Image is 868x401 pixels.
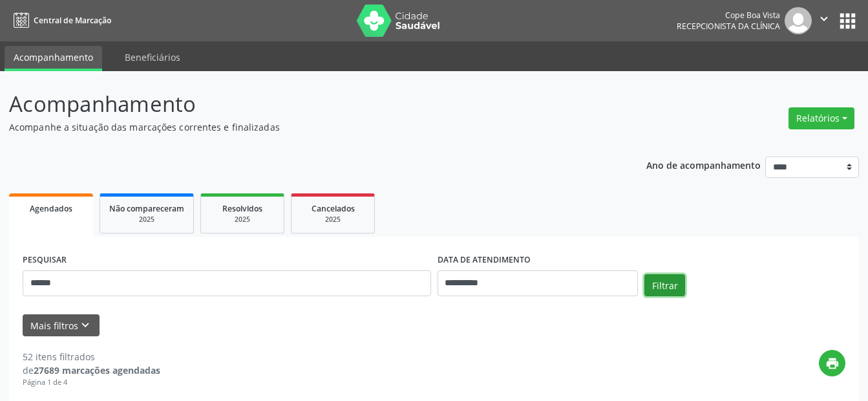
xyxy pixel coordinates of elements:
span: Cancelados [312,203,355,214]
i: print [825,356,840,371]
div: 2025 [301,215,365,224]
div: Página 1 de 4 [23,377,160,388]
span: Agendados [30,203,72,214]
label: PESQUISAR [23,250,67,270]
button: Mais filtroskeyboard_arrow_down [23,314,100,337]
a: Acompanhamento [5,46,102,71]
img: img [785,7,812,34]
span: Central de Marcação [34,15,111,26]
div: 52 itens filtrados [23,350,160,363]
strong: 27689 marcações agendadas [34,364,160,376]
button: print [819,350,845,376]
p: Acompanhe a situação das marcações correntes e finalizadas [9,120,604,134]
div: 2025 [109,215,184,224]
p: Acompanhamento [9,88,604,120]
span: Recepcionista da clínica [677,21,780,32]
div: 2025 [210,215,275,224]
span: Não compareceram [109,203,184,214]
button: Filtrar [644,274,685,296]
label: DATA DE ATENDIMENTO [438,250,531,270]
i: keyboard_arrow_down [78,318,92,332]
a: Beneficiários [116,46,189,69]
button: apps [836,10,859,32]
a: Central de Marcação [9,10,111,31]
button:  [812,7,836,34]
span: Resolvidos [222,203,262,214]
p: Ano de acompanhamento [646,157,761,173]
i:  [817,12,831,26]
button: Relatórios [789,107,854,129]
div: Cope Boa Vista [677,10,780,21]
div: de [23,363,160,377]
